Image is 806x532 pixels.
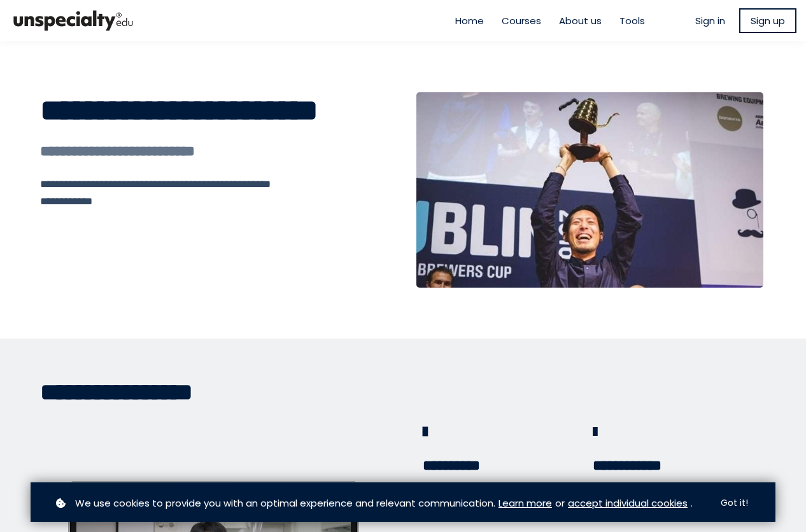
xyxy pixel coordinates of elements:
a: Courses [502,13,541,28]
a: accept individual cookies [568,496,688,510]
a: Tools [619,13,645,28]
a: Learn more [498,496,552,510]
a: About us [559,13,602,28]
span: Sign up [751,13,785,28]
a: Sign up [739,8,796,33]
p: or . [53,496,702,510]
img: bc390a18feecddb333977e298b3a00a1.png [10,5,137,36]
button: Got it! [709,491,760,515]
a: Sign in [695,13,725,28]
span: We use cookies to provide you with an optimal experience and relevant communication. [75,496,495,510]
a: Home [455,13,484,28]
